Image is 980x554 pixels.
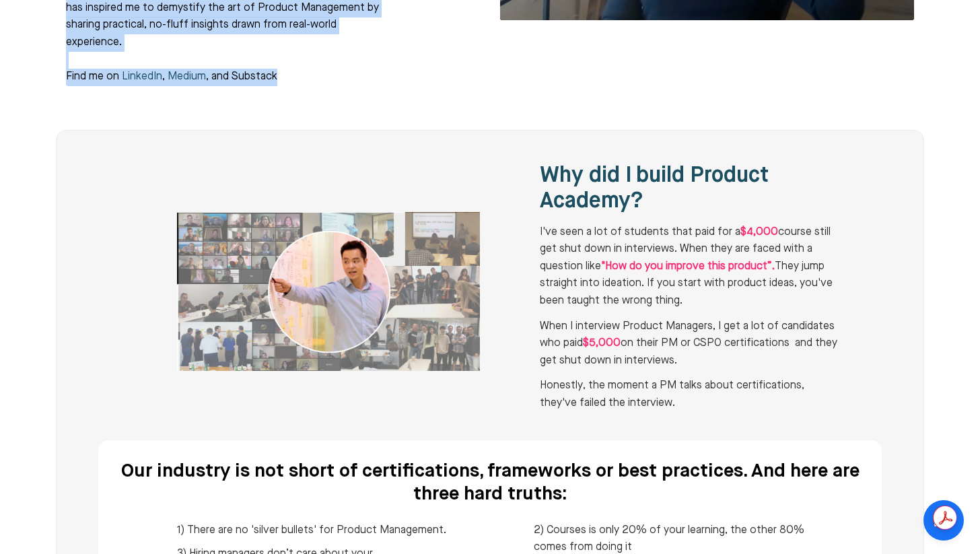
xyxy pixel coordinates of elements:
span: $5,000 [583,338,621,349]
span: When I interview Product Managers, I get a lot of candidates who paid on their PM or CSPO certifi... [540,321,837,366]
span: "How do you improve this product”. [601,261,775,272]
b: Our industry is not short of certifications, frameworks or best practices. And here are three har... [121,462,860,504]
li: 1) There are no 'silver bullets' for Product Management. [177,522,453,540]
a: Open chat [923,500,964,541]
span: Why did I build Product Academy? [540,165,769,212]
span: $4,000 [740,227,778,238]
a: Medium [168,71,206,82]
a: LinkedIn [119,71,162,82]
span: I've seen a lot of students that paid for a course still get shut down in interviews. When they a... [540,227,833,306]
span: Honestly, the moment a PM talks about certifications, they've failed the interview. [540,380,804,409]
